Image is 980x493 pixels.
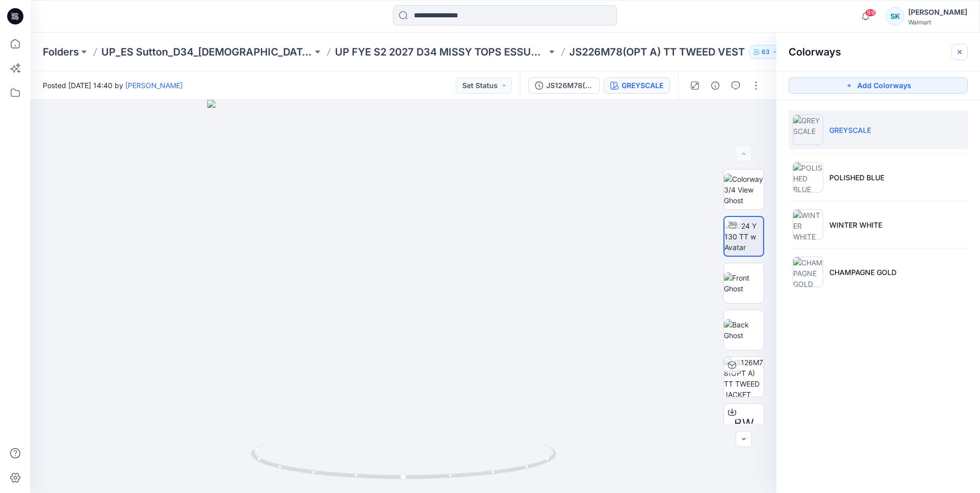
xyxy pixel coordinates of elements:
p: POLISHED BLUE [829,172,884,183]
img: JS126M78(OPT A) TT TWEED JACKET 6.26.25 GREYSCALE [724,357,764,397]
img: Colorway 3/4 View Ghost [724,174,764,206]
span: BW [734,415,754,433]
img: POLISHED BLUE [793,162,823,193]
button: Add Colorways [789,77,968,94]
div: JS126M78(OPT A) TT TWEED JACKET [DATE] [546,80,593,91]
a: UP FYE S2 2027 D34 MISSY TOPS ESSUTTON [335,45,546,59]
p: WINTER WHITE [829,220,882,230]
div: Walmart [908,18,967,26]
img: WINTER WHITE [793,209,823,240]
img: 2024 Y 130 TT w Avatar [724,221,763,253]
div: SK [886,7,904,25]
span: 69 [865,9,876,17]
div: GREYSCALE [622,80,663,91]
a: Folders [43,45,79,59]
div: [PERSON_NAME] [908,6,967,18]
p: 63 [762,46,770,58]
button: Details [707,77,723,94]
p: JS226M78(OPT A) TT TWEED VEST [569,45,745,59]
a: UP_ES Sutton_D34_[DEMOGRAPHIC_DATA] Woven Tops [101,45,313,59]
img: CHAMPAGNE GOLD [793,257,823,287]
h2: Colorways [789,46,841,58]
img: GREYSCALE [793,115,823,145]
p: CHAMPAGNE GOLD [829,267,897,278]
img: Front Ghost [724,272,764,294]
span: Posted [DATE] 14:40 by [43,80,183,91]
button: JS126M78(OPT A) TT TWEED JACKET [DATE] [528,77,600,94]
button: 63 [749,45,782,59]
button: GREYSCALE [604,77,670,94]
p: GREYSCALE [829,125,871,135]
img: Back Ghost [724,319,764,341]
a: [PERSON_NAME] [125,81,183,90]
